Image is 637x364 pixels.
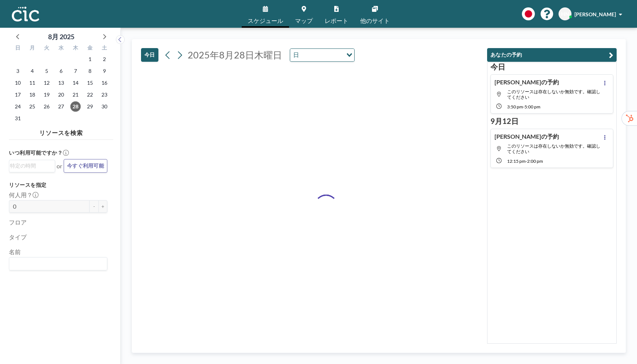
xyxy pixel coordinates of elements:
input: Search for option [301,50,342,60]
button: 今すぐ利用可能 [64,159,107,173]
div: 日 [11,44,25,53]
span: 2025年8月28日木曜日 [70,101,81,112]
span: スケジュール [248,18,283,24]
span: 2025年8月6日水曜日 [56,66,66,76]
span: 今すぐ利用可能 [67,162,104,169]
h3: 9月12日 [490,117,613,126]
span: 2025年8月3日日曜日 [13,66,23,76]
span: 2025年8月13日水曜日 [56,78,66,88]
span: 5:00 PM [524,104,540,109]
span: 2025年8月31日日曜日 [13,113,23,124]
span: 2025年8月27日水曜日 [56,101,66,112]
span: 2025年8月17日日曜日 [13,90,23,100]
span: 2025年8月9日土曜日 [99,66,110,76]
span: 2025年8月14日木曜日 [70,78,81,88]
div: Search for option [9,257,107,270]
span: 2025年8月26日火曜日 [41,101,52,112]
span: 2025年8月16日土曜日 [99,78,110,88]
span: 2025年8月5日火曜日 [41,66,52,76]
span: レポート [325,18,348,24]
span: 2025年8月28日木曜日 [188,49,282,60]
div: 木 [68,44,83,53]
span: 12:15 PM [507,158,526,164]
span: マップ [295,18,313,24]
span: 2025年8月7日木曜日 [70,66,81,76]
h4: [PERSON_NAME]の予約 [494,133,559,140]
span: or [57,162,62,170]
span: 2025年8月1日金曜日 [85,54,95,64]
span: 2025年8月2日土曜日 [99,54,110,64]
h4: [PERSON_NAME]の予約 [494,78,559,86]
span: - [523,104,524,109]
div: 水 [54,44,68,53]
div: 月 [25,44,40,53]
span: このリソースは存在しないか無効です。確認してください [507,89,600,100]
span: このリソースは存在しないか無効です。確認してください [507,143,600,154]
input: Search for option [10,259,103,269]
div: 土 [97,44,111,53]
h3: 今日 [490,62,613,71]
span: 日 [292,50,301,60]
button: あなたの予約 [487,48,617,62]
h4: リソースを検索 [9,126,113,136]
div: Search for option [9,160,55,171]
span: HN [561,11,569,17]
div: 火 [40,44,54,53]
span: 2025年8月19日火曜日 [41,90,52,100]
span: 2025年8月18日月曜日 [27,90,37,100]
span: - [526,158,527,164]
span: 2025年8月10日日曜日 [13,78,23,88]
div: 8月 2025 [48,31,74,42]
span: 3:50 PM [507,104,523,109]
label: フロア [9,219,27,226]
span: 2:00 PM [527,158,543,164]
span: 2025年8月20日水曜日 [56,90,66,100]
h3: リソースを指定 [9,182,107,188]
div: 金 [83,44,97,53]
span: 2025年8月29日金曜日 [85,101,95,112]
button: - [90,200,98,213]
label: 名前 [9,248,21,256]
span: 2025年8月21日木曜日 [70,90,81,100]
span: 2025年8月8日金曜日 [85,66,95,76]
label: タイプ [9,233,27,241]
span: 2025年8月30日土曜日 [99,101,110,112]
span: 2025年8月12日火曜日 [41,78,52,88]
span: 2025年8月25日月曜日 [27,101,37,112]
button: + [98,200,107,213]
span: 2025年8月15日金曜日 [85,78,95,88]
span: 2025年8月24日日曜日 [13,101,23,112]
img: organization-logo [12,7,39,21]
span: 他のサイト [360,18,390,24]
input: Search for option [10,162,51,170]
span: 2025年8月22日金曜日 [85,90,95,100]
span: 2025年8月4日月曜日 [27,66,37,76]
button: 今日 [141,48,158,62]
span: [PERSON_NAME] [574,11,616,17]
span: 2025年8月11日月曜日 [27,78,37,88]
span: 2025年8月23日土曜日 [99,90,110,100]
label: 何人用？ [9,191,38,199]
div: Search for option [290,49,354,61]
